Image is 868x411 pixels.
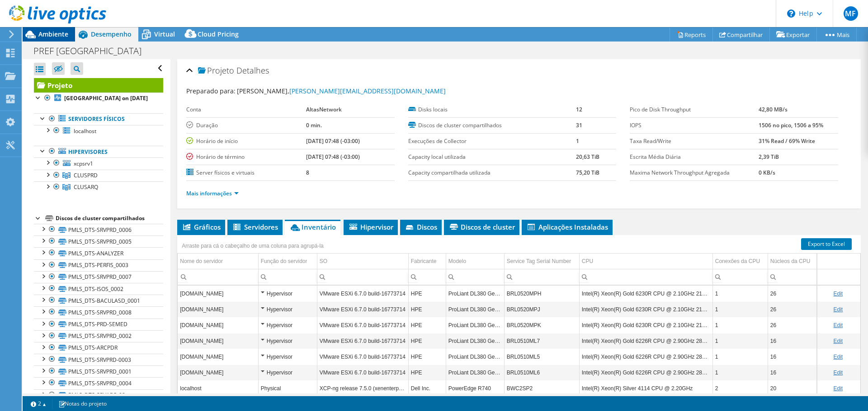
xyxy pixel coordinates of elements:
[34,389,163,401] a: PMLS_DTS-SRVARQ-02
[317,317,408,333] td: Column SO, Value VMware ESXi 6.7.0 build-16773714
[258,349,317,365] td: Column Função do servidor, Value Hypervisor
[408,137,576,146] label: Execuções de Collector
[504,333,579,349] td: Column Service Tag Serial Number, Value BRL0510ML7
[579,349,712,365] td: Column CPU, Value Intel(R) Xeon(R) Gold 6226R CPU @ 2.90GHz 289 GHz
[178,317,258,333] td: Column Nome do servidor, Value srvvmh01.lagoasanta.mg.gov.br
[74,127,96,135] span: localhost
[408,152,576,162] label: Capacity local utilizada
[186,189,239,197] a: Mais informações
[712,28,770,42] a: Compartilhar
[408,286,446,301] td: Column Fabricante, Value HPE
[630,137,758,146] label: Taxa Read/Write
[34,342,163,354] a: PMLS_DTS-ARCPDR
[34,306,163,318] a: PMLS_DTS-SRVPRD_0008
[64,94,148,102] b: [GEOGRAPHIC_DATA] on [DATE]
[34,354,163,365] a: PMLS_DTS-SRVPRD-0003
[576,169,599,176] b: 75,20 TiB
[712,254,768,269] td: Conexões da CPU Column
[261,320,315,331] div: Hypervisor
[258,301,317,317] td: Column Função do servidor, Value Hypervisor
[768,301,819,317] td: Column Núcleos da CPU, Value 26
[154,30,175,38] span: Virtual
[34,113,163,125] a: Servidores físicos
[833,306,843,313] a: Edit
[504,286,579,301] td: Column Service Tag Serial Number, Value BRL0520MPH
[712,380,768,396] td: Column Conexões da CPU, Value 2
[317,286,408,301] td: Column SO, Value VMware ESXi 6.7.0 build-16773714
[504,365,579,380] td: Column Service Tag Serial Number, Value BRL0510ML6
[34,181,163,193] a: CLUSARQ
[408,349,446,365] td: Column Fabricante, Value HPE
[448,256,466,267] div: Modelo
[504,254,579,269] td: Service Tag Serial Number Column
[186,121,306,130] label: Duração
[768,254,819,269] td: Núcleos da CPU Column
[317,254,408,269] td: SO Column
[261,256,307,267] div: Função do servidor
[52,398,113,409] a: Notas do projeto
[507,256,571,267] div: Service Tag Serial Number
[408,301,446,317] td: Column Fabricante, Value HPE
[504,317,579,333] td: Column Service Tag Serial Number, Value BRL0520MPK
[446,286,504,301] td: Column Modelo, Value ProLiant DL380 Gen10
[258,333,317,349] td: Column Função do servidor, Value Hypervisor
[630,121,758,130] label: IOPS
[769,28,817,42] a: Exportar
[576,106,582,113] b: 12
[833,322,843,328] a: Edit
[408,380,446,396] td: Column Fabricante, Value Dell Inc.
[833,369,843,376] a: Edit
[504,269,579,285] td: Column Service Tag Serial Number, Filter cell
[178,254,258,269] td: Nome do servidor Column
[180,256,223,267] div: Nome do servidor
[787,9,795,18] svg: \n
[576,121,582,129] b: 31
[833,338,843,344] a: Edit
[712,317,768,333] td: Column Conexões da CPU, Value 1
[289,87,446,95] a: [PERSON_NAME][EMAIL_ADDRESS][DOMAIN_NAME]
[178,301,258,317] td: Column Nome do servidor, Value srvvmh02.lagoasanta.mg.gov.br
[91,30,132,38] span: Desempenho
[768,286,819,301] td: Column Núcleos da CPU, Value 26
[630,105,758,114] label: Pico de Disk Throughput
[289,222,336,231] span: Inventário
[408,317,446,333] td: Column Fabricante, Value HPE
[186,105,306,114] label: Conta
[34,247,163,259] a: PMLS_DTS-ANALYZER
[306,137,360,145] b: [DATE] 07:48 (-03:00)
[258,286,317,301] td: Column Função do servidor, Value Hypervisor
[179,240,326,252] div: Arraste para cá o cabeçalho de uma coluna para agrupá-la
[801,238,852,250] a: Export to Excel
[34,271,163,283] a: PMLS_DTS-SRVPRD_0007
[576,153,599,161] b: 20,63 TiB
[348,222,393,231] span: Hipervisor
[34,224,163,236] a: PMLS_DTS-SRVPRD_0006
[186,168,306,177] label: Server físicos e virtuais
[408,365,446,380] td: Column Fabricante, Value HPE
[768,333,819,349] td: Column Núcleos da CPU, Value 16
[759,121,823,129] b: 1506 no pico, 1506 a 95%
[34,236,163,247] a: PMLS_DTS-SRVPRD_0005
[579,317,712,333] td: Column CPU, Value Intel(R) Xeon(R) Gold 6230R CPU @ 2.10GHz 210 GHz
[446,301,504,317] td: Column Modelo, Value ProLiant DL380 Gen10
[261,383,315,394] div: Physical
[408,121,576,130] label: Discos de cluster compartilhados
[182,222,221,231] span: Gráficos
[258,254,317,269] td: Função do servidor Column
[526,222,608,231] span: Aplicações Instaladas
[261,367,315,378] div: Hypervisor
[320,256,327,267] div: SO
[258,317,317,333] td: Column Função do servidor, Value Hypervisor
[770,256,811,267] div: Núcleos da CPU
[582,256,593,267] div: CPU
[261,351,315,362] div: Hypervisor
[446,380,504,396] td: Column Modelo, Value PowerEdge R740
[186,137,306,146] label: Horário de início
[34,125,163,137] a: localhost
[816,28,857,42] a: Mais
[408,168,576,177] label: Capacity compartilhada utilizada
[579,301,712,317] td: Column CPU, Value Intel(R) Xeon(R) Gold 6230R CPU @ 2.10GHz 210 GHz
[579,333,712,349] td: Column CPU, Value Intel(R) Xeon(R) Gold 6226R CPU @ 2.90GHz 289 GHz
[579,365,712,380] td: Column CPU, Value Intel(R) Xeon(R) Gold 6226R CPU @ 2.90GHz 289 GHz
[768,269,819,285] td: Column Núcleos da CPU, Filter cell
